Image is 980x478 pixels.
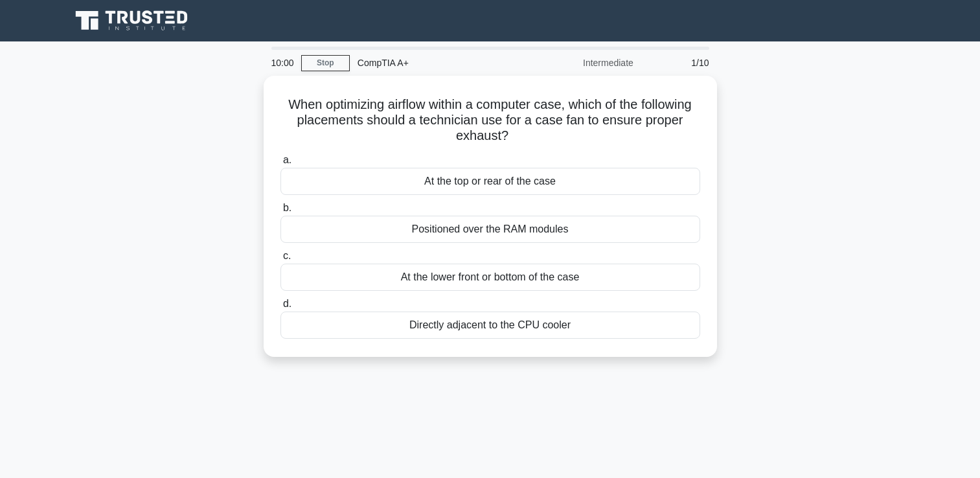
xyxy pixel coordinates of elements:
[350,50,528,76] div: CompTIA A+
[528,50,641,76] div: Intermediate
[279,97,701,144] h5: When optimizing airflow within a computer case, which of the following placements should a techni...
[280,168,700,195] div: At the top or rear of the case
[280,264,700,291] div: At the lower front or bottom of the case
[264,50,301,76] div: 10:00
[283,250,291,261] span: c.
[280,312,700,339] div: Directly adjacent to the CPU cooler
[280,216,700,243] div: Positioned over the RAM modules
[301,55,350,71] a: Stop
[283,202,291,213] span: b.
[283,154,291,165] span: a.
[283,298,291,309] span: d.
[641,50,717,76] div: 1/10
